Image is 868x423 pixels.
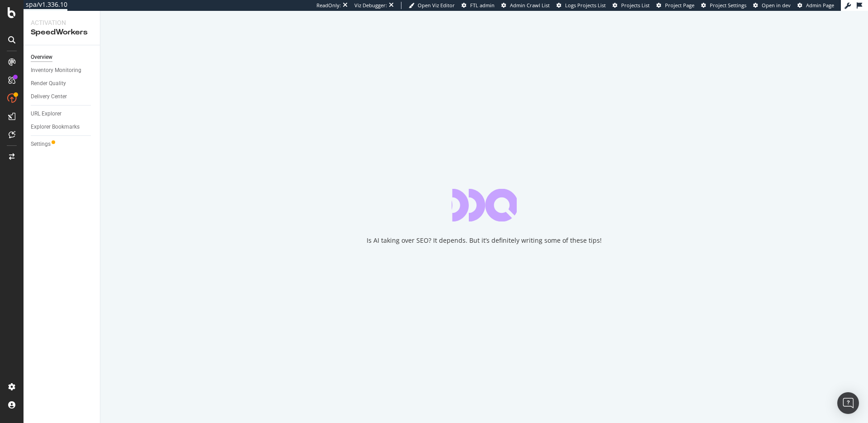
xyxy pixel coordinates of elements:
a: URL Explorer [31,109,94,119]
a: Open in dev [753,2,791,9]
a: Project Page [656,2,694,9]
a: Delivery Center [31,92,94,101]
span: Project Page [665,2,694,9]
a: Projects List [613,2,650,9]
a: Open Viz Editor [409,2,455,9]
a: Settings [31,139,94,149]
a: FTL admin [462,2,495,9]
a: Explorer Bookmarks [31,122,94,132]
div: Render Quality [31,79,66,88]
div: Explorer Bookmarks [31,122,80,132]
a: Admin Page [797,2,834,9]
div: Is AI taking over SEO? It depends. But it’s definitely writing some of these tips! [367,236,602,245]
span: FTL admin [470,2,495,9]
a: Render Quality [31,79,94,88]
a: Project Settings [701,2,746,9]
div: ReadOnly: [316,2,341,9]
div: Activation [31,18,93,27]
a: Overview [31,53,94,62]
div: animation [452,189,517,221]
span: Admin Crawl List [510,2,550,9]
span: Admin Page [806,2,834,9]
div: Settings [31,139,51,149]
div: SpeedWorkers [31,27,93,38]
div: URL Explorer [31,109,61,119]
a: Admin Crawl List [501,2,550,9]
div: Inventory Monitoring [31,66,81,75]
a: Logs Projects List [557,2,606,9]
a: Inventory Monitoring [31,66,94,75]
div: Overview [31,53,52,62]
span: Open Viz Editor [418,2,455,9]
span: Project Settings [710,2,746,9]
span: Open in dev [762,2,791,9]
div: Delivery Center [31,92,67,101]
span: Logs Projects List [565,2,606,9]
span: Projects List [621,2,650,9]
div: Viz Debugger: [354,2,387,9]
div: Open Intercom Messenger [837,392,859,414]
